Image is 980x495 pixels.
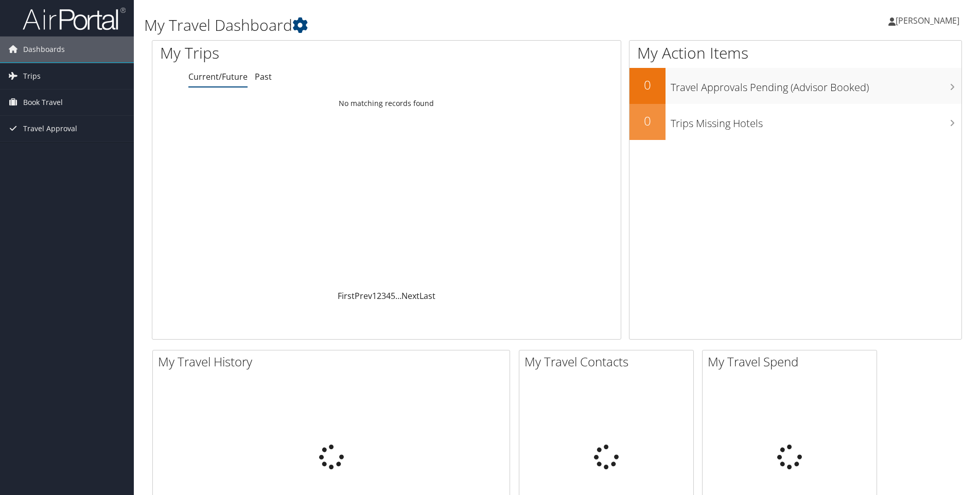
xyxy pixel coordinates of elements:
[23,63,41,89] span: Trips
[896,15,959,26] span: [PERSON_NAME]
[23,7,126,31] img: airportal-logo.png
[386,290,391,302] a: 4
[629,104,961,140] a: 0Trips Missing Hotels
[395,290,401,302] span: …
[23,116,77,142] span: Travel Approval
[144,14,694,36] h1: My Travel Dashboard
[158,353,510,370] h2: My Travel History
[419,290,435,302] a: Last
[377,290,381,302] a: 2
[671,75,961,95] h3: Travel Approvals Pending (Advisor Booked)
[160,42,418,64] h1: My Trips
[152,94,621,113] td: No matching records found
[629,76,666,94] h2: 0
[188,71,248,82] a: Current/Future
[888,5,970,36] a: [PERSON_NAME]
[23,90,63,115] span: Book Travel
[338,290,355,302] a: First
[355,290,372,302] a: Prev
[381,290,386,302] a: 3
[671,111,961,131] h3: Trips Missing Hotels
[255,71,272,82] a: Past
[401,290,419,302] a: Next
[372,290,377,302] a: 1
[524,353,693,370] h2: My Travel Contacts
[629,68,961,104] a: 0Travel Approvals Pending (Advisor Booked)
[629,42,961,64] h1: My Action Items
[708,353,877,370] h2: My Travel Spend
[391,290,395,302] a: 5
[629,112,666,130] h2: 0
[23,37,65,62] span: Dashboards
